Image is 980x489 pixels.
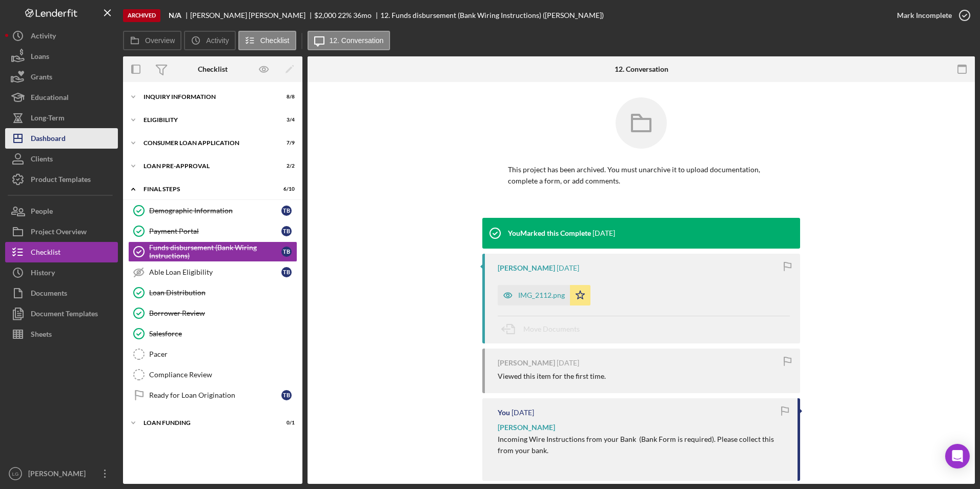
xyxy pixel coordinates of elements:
a: Compliance Review [128,364,297,385]
div: 0 / 1 [276,420,295,426]
button: Long-Term [5,108,118,128]
a: Payment PortalTB [128,221,297,241]
a: Documents [5,283,118,303]
div: Checklist [31,242,60,265]
div: T B [281,267,292,277]
div: You Marked this Complete [508,229,591,237]
button: Activity [184,31,235,50]
span: [PERSON_NAME] [498,423,555,432]
button: LG[PERSON_NAME] [5,463,118,484]
div: Salesforce [149,330,297,338]
button: 12. Conversation [308,31,391,50]
div: Demographic Information [149,207,281,215]
div: Clients [31,149,53,172]
button: Activity [5,26,118,46]
div: Sheets [31,324,52,347]
button: People [5,201,118,221]
button: Mark Incomplete [887,5,975,26]
div: Ready for Loan Origination [149,391,281,399]
div: Funds disbursement (Bank Wiring Instructions) [149,243,281,260]
div: Activity [31,26,56,49]
button: Document Templates [5,303,118,324]
div: Document Templates [31,303,98,327]
div: [PERSON_NAME] [26,463,92,486]
a: Salesforce [128,323,297,344]
div: People [31,201,53,224]
div: Long-Term [31,108,65,131]
div: Inquiry Information [144,94,269,100]
button: Move Documents [498,316,590,342]
text: LG [12,471,19,477]
div: Project Overview [31,221,87,244]
div: Loan Pre-Approval [144,163,269,169]
div: Educational [31,87,69,110]
button: Project Overview [5,221,118,242]
button: Product Templates [5,169,118,190]
button: Dashboard [5,128,118,149]
div: Checklist [198,65,228,73]
time: 2025-09-15 18:59 [557,264,579,272]
button: Sheets [5,324,118,344]
a: Able Loan EligibilityTB [128,262,297,282]
div: T B [281,206,292,216]
div: Able Loan Eligibility [149,268,281,276]
div: [PERSON_NAME] [498,359,555,367]
button: History [5,262,118,283]
div: Grants [31,67,52,90]
div: T B [281,390,292,400]
a: Loan Distribution [128,282,297,303]
div: [PERSON_NAME] [498,264,555,272]
b: N/A [169,11,181,19]
a: Demographic InformationTB [128,200,297,221]
div: Viewed this item for the first time. [498,372,606,380]
button: Grants [5,67,118,87]
label: 12. Conversation [330,36,384,45]
div: Pacer [149,350,297,358]
div: Compliance Review [149,371,297,379]
div: Mark Incomplete [897,5,952,26]
div: 6 / 10 [276,186,295,192]
div: 2 / 2 [276,163,295,169]
div: T B [281,226,292,236]
a: Borrower Review [128,303,297,323]
button: Clients [5,149,118,169]
button: Overview [123,31,181,50]
div: Loan Funding [144,420,269,426]
button: Checklist [5,242,118,262]
div: IMG_2112.png [518,291,565,299]
div: Loan Distribution [149,289,297,297]
a: Pacer [128,344,297,364]
div: 12. Funds disbursement (Bank Wiring Instructions) ([PERSON_NAME]) [380,11,604,19]
button: Educational [5,87,118,108]
div: 22 % [338,11,352,19]
div: History [31,262,55,286]
button: IMG_2112.png [498,285,590,305]
div: Consumer Loan Application [144,140,269,146]
div: Eligibility [144,117,269,123]
label: Overview [145,36,175,45]
p: This project has been archived. You must unarchive it to upload documentation, complete a form, o... [508,164,774,187]
time: 2025-09-15 18:31 [557,359,579,367]
div: FINAL STEPS [144,186,269,192]
a: Ready for Loan OriginationTB [128,385,297,405]
time: 2025-09-15 18:12 [512,409,534,417]
div: 12. Conversation [615,65,668,73]
div: Payment Portal [149,227,281,235]
button: Loans [5,46,118,67]
a: Funds disbursement (Bank Wiring Instructions)TB [128,241,297,262]
span: Incoming Wire Instructions from your Bank (Bank Form is required). Please collect this from your ... [498,435,775,455]
time: 2025-09-16 18:38 [593,229,615,237]
div: [PERSON_NAME] [PERSON_NAME] [190,11,314,19]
